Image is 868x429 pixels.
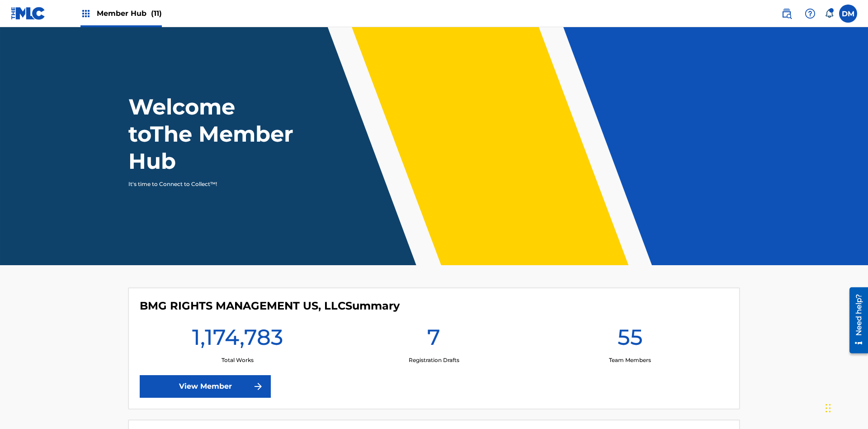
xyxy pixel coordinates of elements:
img: Top Rightsholders [80,8,91,19]
img: search [781,8,792,19]
p: Team Members [609,356,651,364]
h1: 55 [618,324,643,356]
h1: 7 [427,324,440,356]
img: MLC Logo [11,7,46,20]
div: Notifications [825,9,834,18]
p: Total Works [222,356,254,364]
span: Member Hub [97,8,162,19]
a: Public Search [778,5,796,23]
p: It's time to Connect to Collect™! [128,180,285,188]
iframe: Chat Widget [823,386,868,429]
div: Help [801,5,819,23]
div: Drag [826,395,831,422]
p: Registration Drafts [409,356,459,364]
span: (11) [151,9,162,18]
h4: BMG RIGHTS MANAGEMENT US, LLC [140,299,400,313]
h1: 1,174,783 [192,324,283,356]
h1: Welcome to The Member Hub [128,93,297,175]
img: f7272a7cc735f4ea7f67.svg [253,381,264,392]
iframe: Resource Center [843,284,868,358]
a: View Member [140,375,271,398]
div: User Menu [839,5,857,23]
img: help [805,8,816,19]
